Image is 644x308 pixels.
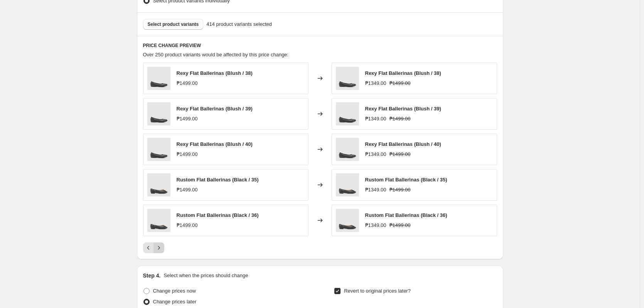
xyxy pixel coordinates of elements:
[365,141,441,147] span: Rexy Flat Ballerinas (Blush / 40)
[147,173,170,196] img: Rustom_Black_1_80x.jpg
[206,20,272,28] span: 414 product variants selected
[147,209,170,232] img: Rustom_Black_1_80x.jpg
[147,67,170,90] img: Rexy_Black_1_80x.jpg
[336,209,359,232] img: Rustom_Black_1_80x.jpg
[365,186,386,194] div: ₱1349.00
[177,141,253,147] span: Rexy Flat Ballerinas (Blush / 40)
[177,186,198,194] div: ₱1499.00
[365,115,386,123] div: ₱1349.00
[365,106,441,112] span: Rexy Flat Ballerinas (Blush / 39)
[344,288,411,294] span: Revert to original prices later?
[177,115,198,123] div: ₱1499.00
[389,222,411,229] strike: ₱1499.00
[177,80,198,87] div: ₱1499.00
[365,80,386,87] div: ₱1349.00
[153,242,164,253] button: Next
[336,138,359,161] img: Rexy_Black_1_80x.jpg
[177,106,253,112] span: Rexy Flat Ballerinas (Blush / 39)
[143,272,161,279] h2: Step 4.
[147,138,170,161] img: Rexy_Black_1_80x.jpg
[389,80,411,87] strike: ₱1499.00
[365,212,447,218] span: Rustom Flat Ballerinas (Black / 36)
[389,151,411,158] strike: ₱1499.00
[177,70,253,76] span: Rexy Flat Ballerinas (Blush / 38)
[177,177,259,183] span: Rustom Flat Ballerinas (Black / 35)
[336,173,359,196] img: Rustom_Black_1_80x.jpg
[143,242,154,253] button: Previous
[153,288,196,294] span: Change prices now
[389,186,411,194] strike: ₱1499.00
[177,151,198,158] div: ₱1499.00
[365,151,386,158] div: ₱1349.00
[143,242,164,253] nav: Pagination
[143,19,204,30] button: Select product variants
[147,102,170,125] img: Rexy_Black_1_80x.jpg
[365,177,447,183] span: Rustom Flat Ballerinas (Black / 35)
[153,299,197,305] span: Change prices later
[143,52,289,58] span: Over 250 product variants would be affected by this price change:
[164,272,248,279] p: Select when the prices should change
[177,222,198,229] div: ₱1499.00
[365,70,441,76] span: Rexy Flat Ballerinas (Blush / 38)
[365,222,386,229] div: ₱1349.00
[336,67,359,90] img: Rexy_Black_1_80x.jpg
[148,21,199,27] span: Select product variants
[336,102,359,125] img: Rexy_Black_1_80x.jpg
[143,42,497,49] h6: PRICE CHANGE PREVIEW
[389,115,411,123] strike: ₱1499.00
[177,212,259,218] span: Rustom Flat Ballerinas (Black / 36)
